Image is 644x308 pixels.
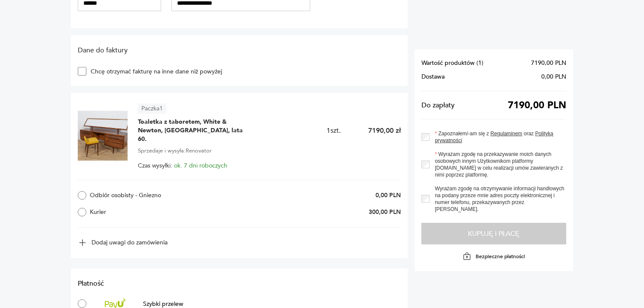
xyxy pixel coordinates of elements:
span: 0,00 PLN [541,73,566,80]
span: 7190,00 PLN [508,102,566,109]
span: Sprzedaje i wysyła: Renovator [138,146,212,156]
article: Paczka 1 [138,104,166,114]
label: Chcę otrzymać fakturę na inne dane niż powyżej [86,67,222,76]
p: Bezpieczne płatności [476,253,525,260]
p: 7190,00 zł [368,126,401,135]
button: Dodaj uwagi do zamówienia [78,238,168,247]
span: Dostawa [421,73,445,80]
input: Szybki przelewSzybki przelew [78,299,86,308]
span: 7190,00 PLN [531,60,566,67]
label: Wyrażam zgodę na przekazywanie moich danych osobowych innym Użytkownikom platformy [DOMAIN_NAME] ... [430,151,566,178]
img: Ikona kłódki [463,252,471,261]
p: 300,00 PLN [369,208,401,216]
h2: Płatność [78,279,401,288]
p: Szybki przelew [143,300,183,308]
span: Toaletka z taboretem, White & Newton, [GEOGRAPHIC_DATA], lata 60. [138,118,245,143]
span: 1 szt. [327,126,341,135]
img: Toaletka z taboretem, White & Newton, Wielka Brytania, lata 60. [78,111,128,161]
input: Kurier [78,208,86,217]
label: Kurier [78,208,215,217]
h2: Dane do faktury [78,46,311,55]
span: Do zapłaty [421,102,455,109]
p: 0,00 PLN [375,191,401,199]
span: ok. 7 dni roboczych [174,162,227,170]
label: Wyrażam zgodę na otrzymywanie informacji handlowych na podany przeze mnie adres poczty elektronic... [430,185,566,213]
label: Odbiór osobisty - Gniezno [78,191,215,200]
a: Regulaminem [491,131,522,137]
a: Polityką prywatności [435,131,553,143]
label: Zapoznałem/-am się z oraz [430,130,566,144]
span: Wartość produktów ( 1 ) [421,60,483,67]
input: Odbiór osobisty - Gniezno [78,191,86,200]
span: Czas wysyłki: [138,162,227,169]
